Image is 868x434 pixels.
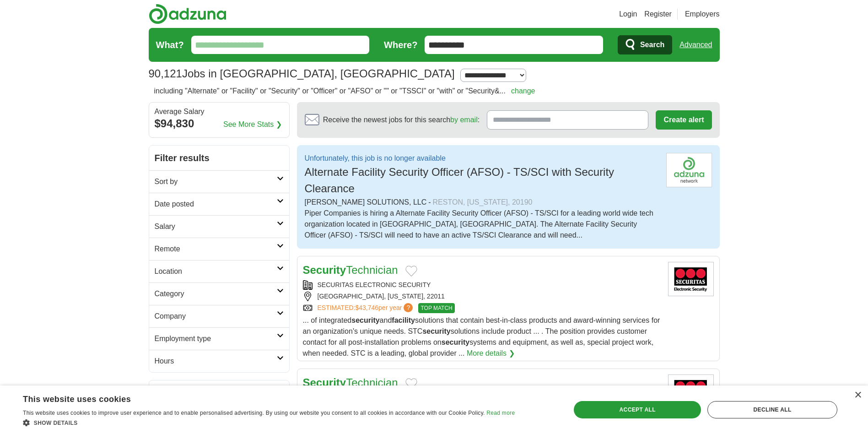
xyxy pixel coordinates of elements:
[404,303,413,312] span: ?
[428,197,431,208] span: -
[155,199,277,210] h2: Date posted
[303,376,398,389] a: SecurityTechnician
[23,391,492,405] div: This website uses cookies
[405,378,417,389] button: Add to favorite jobs
[450,116,478,124] a: by email
[318,281,431,288] a: SECURITAS ELECTRONIC SECURITY
[574,401,701,418] div: Accept all
[149,282,289,305] a: Category
[149,305,289,327] a: Company
[305,197,659,208] div: [PERSON_NAME] SOLUTIONS, LLC
[418,303,454,313] span: TOP MATCH
[303,264,398,276] a: SecurityTechnician
[355,304,378,311] span: $43,746
[149,146,289,170] h2: Filter results
[149,193,289,215] a: Date posted
[155,333,277,344] h2: Employment type
[442,338,469,346] strong: security
[668,262,714,296] img: Securitas Electronic Security logo
[422,327,450,335] strong: security
[405,266,417,277] button: Add to favorite jobs
[155,108,284,115] div: Average Salary
[155,311,277,322] h2: Company
[155,244,277,255] h2: Remote
[640,36,664,54] span: Search
[23,418,515,427] div: Show details
[223,119,282,130] a: See More Stats ❯
[155,266,277,277] h2: Location
[303,264,346,276] strong: Security
[854,392,861,399] div: Close
[685,9,720,20] a: Employers
[486,410,515,416] a: Read more, opens a new window
[668,374,714,409] img: Securitas Electronic Security logo
[149,4,226,24] img: Adzuna logo
[149,170,289,193] a: Sort by
[23,410,485,416] span: This website uses cookies to improve user experience and to enable personalised advertising. By u...
[149,350,289,372] a: Hours
[433,197,533,208] div: RESTON, [US_STATE], 20190
[679,36,712,54] a: Advanced
[618,35,672,54] button: Search
[34,420,78,426] span: Show details
[384,38,417,52] label: Where?
[318,303,415,313] a: ESTIMATED:$43,746per year?
[511,87,535,95] a: change
[155,288,277,299] h2: Category
[467,348,515,359] a: More details ❯
[155,356,277,367] h2: Hours
[155,115,284,132] div: $94,830
[323,114,480,125] span: Receive the newest jobs for this search :
[149,327,289,350] a: Employment type
[305,166,615,195] span: Alternate Facility Security Officer (AFSO) - TS/SCI with Security Clearance
[303,292,661,301] div: [GEOGRAPHIC_DATA], [US_STATE], 22011
[619,9,637,20] a: Login
[155,221,277,232] h2: Salary
[392,316,415,324] strong: facility
[303,376,346,389] strong: Security
[149,215,289,238] a: Salary
[707,401,837,418] div: Decline all
[666,153,712,187] img: Dice (One Red Cent) logo
[351,316,379,324] strong: security
[154,86,535,97] h2: including "Alternate" or "Facility" or "Security" or "Officer" or "AFSO" or "" or "TSSCI" or "wit...
[149,260,289,282] a: Location
[656,110,712,130] button: Create alert
[156,38,184,52] label: What?
[644,9,672,20] a: Register
[149,67,455,80] h1: Jobs in [GEOGRAPHIC_DATA], [GEOGRAPHIC_DATA]
[305,153,659,164] p: Unfortunately, this job is no longer available
[149,65,182,82] span: 90,121
[149,238,289,260] a: Remote
[303,316,660,357] span: ... of integrated and solutions that contain best-in-class products and award-winning services fo...
[305,208,659,241] div: Piper Companies is hiring a Alternate Facility Security Officer (AFSO) - TS/SCI for a leading wor...
[155,176,277,187] h2: Sort by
